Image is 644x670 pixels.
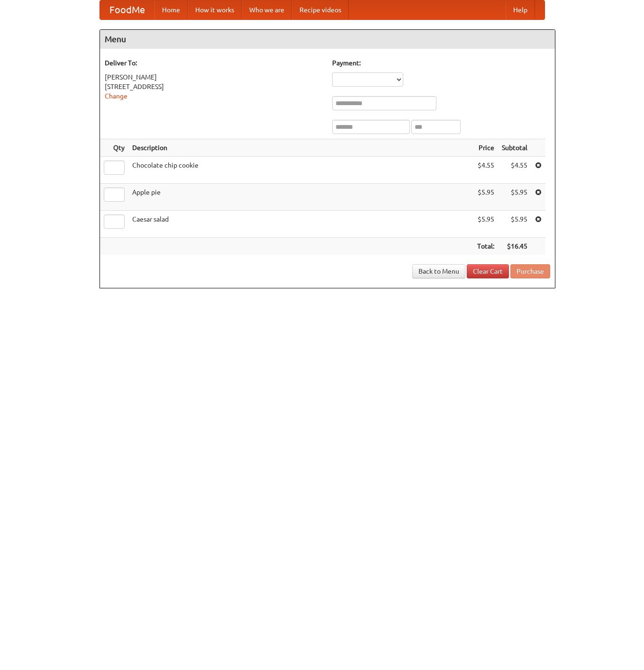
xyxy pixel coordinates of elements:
[473,238,498,255] th: Total:
[100,139,128,157] th: Qty
[412,264,465,278] a: Back to Menu
[510,264,550,278] button: Purchase
[128,157,473,184] td: Chocolate chip cookie
[498,139,531,157] th: Subtotal
[498,184,531,211] td: $5.95
[242,0,292,19] a: Who we are
[498,211,531,238] td: $5.95
[128,211,473,238] td: Caesar salad
[332,58,550,68] h5: Payment:
[473,211,498,238] td: $5.95
[506,0,535,19] a: Help
[498,238,531,255] th: $16.45
[100,30,555,49] h4: Menu
[498,157,531,184] td: $4.55
[473,157,498,184] td: $4.55
[105,92,127,100] a: Change
[292,0,349,19] a: Recipe videos
[100,0,154,19] a: FoodMe
[154,0,188,19] a: Home
[105,82,323,91] div: [STREET_ADDRESS]
[128,184,473,211] td: Apple pie
[105,72,323,82] div: [PERSON_NAME]
[128,139,473,157] th: Description
[188,0,242,19] a: How it works
[473,184,498,211] td: $5.95
[105,58,323,68] h5: Deliver To:
[473,139,498,157] th: Price
[467,264,509,278] a: Clear Cart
